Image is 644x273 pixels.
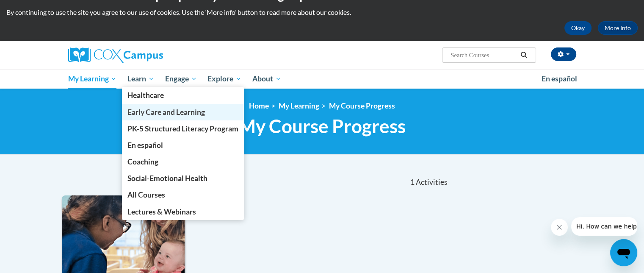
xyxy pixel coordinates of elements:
p: By continuing to use the site you agree to our use of cookies. Use the ‘More info’ button to read... [6,8,638,17]
a: All Courses [122,187,244,203]
span: My Course Progress [238,115,406,137]
a: My Course Progress [329,101,395,110]
span: Lectures & Webinars [127,207,196,216]
a: Coaching [122,153,244,170]
a: My Learning [279,101,319,110]
span: Engage [165,74,197,84]
img: Cox Campus [68,47,163,63]
span: Social-Emotional Health [127,174,207,183]
a: More Info [598,21,638,35]
span: Healthcare [127,91,164,100]
span: 1 [410,178,414,187]
a: En español [122,137,244,153]
span: Activities [416,178,448,187]
span: Coaching [127,157,158,166]
iframe: Close message [551,219,568,236]
button: Okay [564,21,591,35]
span: All Courses [127,190,165,199]
div: Main menu [55,69,589,89]
span: En español [127,141,163,150]
span: Explore [207,74,241,84]
span: PK-5 Structured Literacy Program [127,124,238,133]
button: Search [517,50,530,60]
iframe: Button to launch messaging window [610,239,637,266]
iframe: Message from company [571,217,637,236]
a: PK-5 Structured Literacy Program [122,120,244,137]
a: Healthcare [122,87,244,103]
a: Explore [202,69,247,89]
a: Social-Emotional Health [122,170,244,187]
span: My Learning [68,74,116,84]
a: Home [249,101,269,110]
a: My Learning [63,69,122,89]
span: En español [542,74,577,83]
span: Learn [127,74,154,84]
a: Early Care and Learning [122,104,244,120]
button: Account Settings [551,47,576,61]
input: Search Courses [450,50,517,60]
span: Early Care and Learning [127,108,205,117]
a: Lectures & Webinars [122,203,244,220]
a: Engage [160,69,202,89]
a: En español [536,70,583,88]
a: Learn [122,69,160,89]
a: Cox Campus [68,47,229,63]
a: About [247,69,287,89]
span: Hi. How can we help? [5,6,69,13]
span: About [252,74,281,84]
